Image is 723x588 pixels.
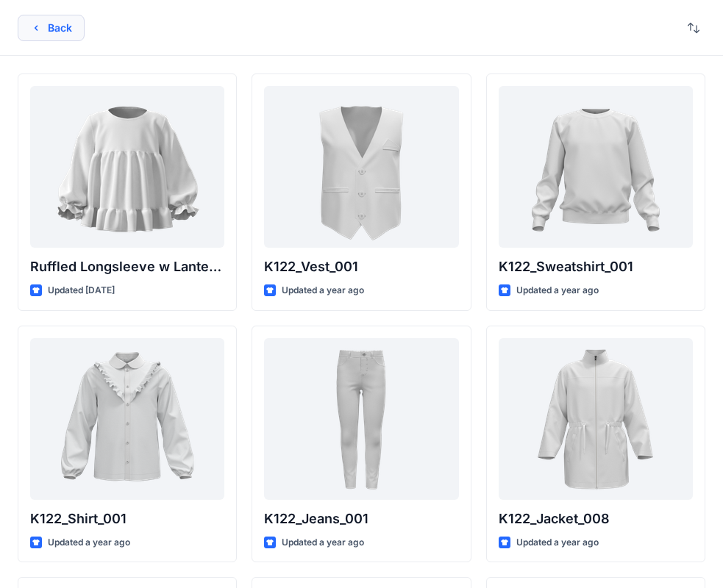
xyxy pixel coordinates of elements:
a: K122_Vest_001 [264,86,458,248]
p: K122_Jacket_008 [499,509,693,529]
p: Updated a year ago [516,535,599,551]
a: Ruffled Longsleeve w Lantern Sleeve [30,86,224,248]
a: K122_Sweatshirt_001 [499,86,693,248]
p: Updated a year ago [516,283,599,298]
a: K122_Shirt_001 [30,338,224,500]
a: K122_Jacket_008 [499,338,693,500]
p: K122_Vest_001 [264,257,458,277]
a: K122_Jeans_001 [264,338,458,500]
p: K122_Jeans_001 [264,509,458,529]
button: Back [18,15,85,41]
p: Ruffled Longsleeve w Lantern Sleeve [30,257,224,277]
p: K122_Shirt_001 [30,509,224,529]
p: Updated a year ago [282,535,364,551]
p: Updated [DATE] [48,283,115,298]
p: Updated a year ago [48,535,130,551]
p: K122_Sweatshirt_001 [499,257,693,277]
p: Updated a year ago [282,283,364,298]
